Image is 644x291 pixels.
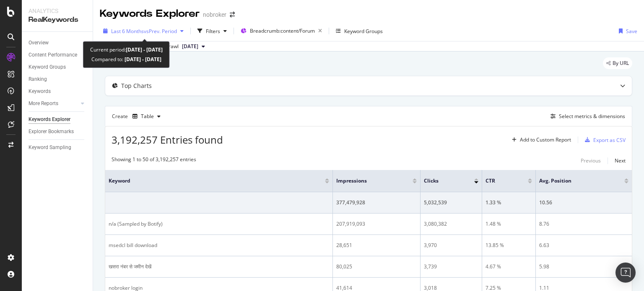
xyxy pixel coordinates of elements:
div: Top Charts [121,82,152,90]
div: More Reports [29,99,58,108]
div: Create [112,110,164,123]
b: [DATE] - [DATE] [126,46,163,53]
span: vs Prev. Period [144,28,177,35]
div: n/a (Sampled by Botify) [109,220,329,228]
div: Next [615,157,626,164]
button: Table [129,110,164,123]
a: Keyword Groups [29,63,87,72]
div: Select metrics & dimensions [559,113,625,120]
a: Keyword Sampling [29,143,87,152]
div: Compared to: [91,54,161,64]
div: 3,970 [424,242,478,249]
a: Keywords Explorer [29,115,87,124]
div: Keyword Groups [344,28,383,35]
span: Keyword [109,177,312,185]
span: Avg. Position [539,177,612,185]
button: Select metrics & dimensions [547,111,625,121]
div: Keywords Explorer [100,7,200,21]
div: 28,651 [336,242,417,249]
button: Filters [194,24,230,38]
div: Overview [29,39,49,47]
button: Next [615,156,626,166]
div: 3,739 [424,263,478,270]
button: Last 6 MonthsvsPrev. Period [100,24,187,38]
div: 1.48 % [486,220,532,228]
div: 377,479,928 [336,199,417,206]
a: More Reports [29,99,78,108]
div: 6.63 [539,242,628,249]
div: RealKeywords [29,15,86,25]
span: By URL [613,61,629,66]
div: Export as CSV [593,136,626,144]
div: arrow-right-arrow-left [230,12,235,18]
div: msedcl bill download [109,242,329,249]
div: Explorer Bookmarks [29,127,74,136]
div: 3,080,382 [424,220,478,228]
button: Keyword Groups [332,24,386,38]
div: Keywords [29,87,51,96]
span: Clicks [424,177,462,185]
div: Keyword Sampling [29,143,71,152]
div: खसरा नंबर से जमीन देखें [109,263,329,270]
div: Keywords Explorer [29,115,70,124]
button: Previous [581,156,601,166]
div: Analytics [29,7,86,15]
div: nobroker [203,10,226,19]
a: Explorer Bookmarks [29,127,87,136]
div: Current period: [90,45,163,54]
a: Overview [29,39,87,47]
div: 1.33 % [486,199,532,206]
div: Table [141,114,154,119]
div: Open Intercom Messenger [615,263,636,283]
button: Add to Custom Report [509,133,571,147]
div: Ranking [29,75,47,84]
div: legacy label [603,57,632,69]
span: Impressions [336,177,400,185]
span: 2025 Aug. 4th [182,43,198,50]
span: CTR [486,177,515,185]
button: Export as CSV [582,133,626,147]
b: [DATE] - [DATE] [123,56,161,63]
a: Ranking [29,75,87,84]
div: 10.56 [539,199,628,206]
div: 80,025 [336,263,417,270]
a: Keywords [29,87,87,96]
a: Content Performance [29,51,87,59]
div: Save [626,28,637,35]
div: Add to Custom Report [520,137,571,142]
button: Breadcrumb:content/Forum [237,24,325,38]
div: Keyword Groups [29,63,66,72]
div: 5.98 [539,263,628,270]
div: 5,032,539 [424,199,478,206]
button: Save [615,24,637,38]
span: Breadcrumb: content/Forum [250,27,315,34]
div: 13.85 % [486,242,532,249]
div: Filters [206,28,220,35]
div: 4.67 % [486,263,532,270]
div: Showing 1 to 50 of 3,192,257 entries [112,156,196,166]
div: Content Performance [29,51,77,59]
button: [DATE] [179,41,208,52]
span: Last 6 Months [111,28,144,35]
div: Previous [581,157,601,164]
div: 8.76 [539,220,628,228]
div: 207,919,093 [336,220,417,228]
span: 3,192,257 Entries found [112,133,223,147]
